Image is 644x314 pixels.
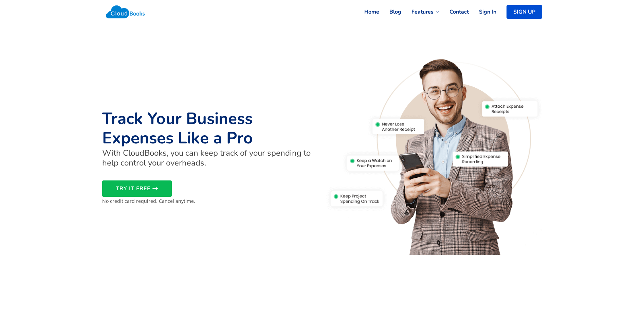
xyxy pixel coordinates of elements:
h4: With CloudBooks, you can keep track of your spending to help control your overheads. [102,148,318,168]
small: No credit card required. Cancel anytime. [102,198,195,204]
span: Features [411,8,434,16]
a: Blog [379,4,401,19]
a: Features [401,4,439,19]
img: Cloudbooks Logo [102,2,149,22]
a: Sign In [469,4,496,19]
img: Track Your Business Expenses Like a Pro [326,59,542,255]
a: Contact [439,4,469,19]
a: TRY IT FREE [102,180,172,197]
a: SIGN UP [507,5,542,19]
h1: Track Your Business Expenses Like a Pro [102,109,318,148]
a: Home [354,4,379,19]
